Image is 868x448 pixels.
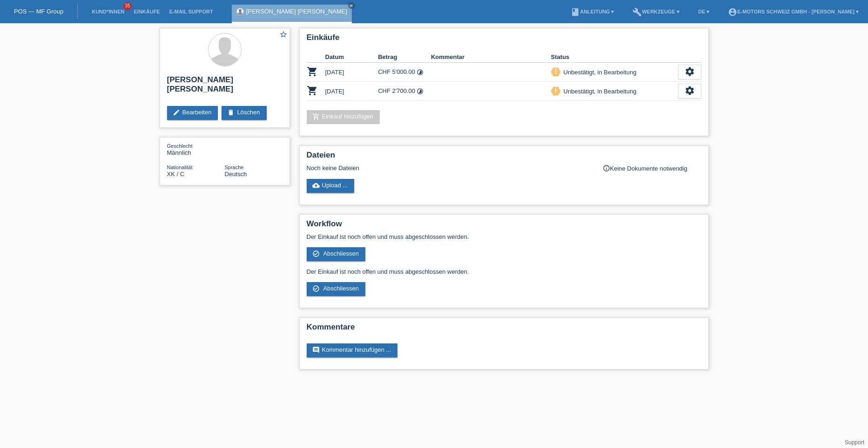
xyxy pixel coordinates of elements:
[123,2,132,10] span: 35
[571,7,580,17] i: book
[246,8,347,15] a: [PERSON_NAME] [PERSON_NAME]
[312,113,320,120] i: add_shopping_cart
[603,165,701,172] div: Keine Dokumente notwendig
[307,219,701,233] h2: Workflow
[348,2,355,9] a: close
[307,165,591,171] div: Noch keine Dateien
[307,268,701,275] p: Der Einkauf ist noch offen und muss abgeschlossen werden.
[728,7,737,17] i: account_circle
[307,247,366,261] a: check_circle_outline Abschliessen
[325,82,378,101] td: [DATE]
[173,109,180,116] i: edit
[307,66,318,77] i: POSP00026044
[307,343,398,357] a: commentKommentar hinzufügen ...
[378,52,431,63] th: Betrag
[685,86,695,96] i: settings
[349,3,354,8] i: close
[167,143,193,149] span: Geschlecht
[165,9,218,14] a: E-Mail Support
[222,106,266,120] a: deleteLöschen
[279,30,288,39] i: star_border
[87,9,129,14] a: Kund*innen
[167,75,283,99] h2: [PERSON_NAME] [PERSON_NAME]
[685,66,695,77] i: settings
[378,63,431,82] td: CHF 5'000.00
[378,82,431,101] td: CHF 2'700.00
[307,33,701,47] h2: Einkäufe
[603,165,610,172] i: info_outline
[628,9,684,14] a: buildWerkzeuge ▾
[845,439,864,446] a: Support
[323,250,359,257] span: Abschliessen
[307,151,701,165] h2: Dateien
[307,179,355,193] a: cloud_uploadUpload ...
[307,85,318,96] i: POSP00026150
[279,30,288,40] a: star_border
[693,9,714,14] a: DE ▾
[129,9,164,14] a: Einkäufe
[307,110,380,124] a: add_shopping_cartEinkauf hinzufügen
[632,7,642,17] i: build
[14,8,63,15] a: POS — MF Group
[723,9,863,14] a: account_circleE-Motors Schweiz GmbH - [PERSON_NAME] ▾
[227,109,235,116] i: delete
[552,68,559,75] i: priority_high
[561,67,637,77] div: Unbestätigt, in Bearbeitung
[431,52,551,63] th: Kommentar
[307,233,701,240] p: Der Einkauf ist noch offen und muss abgeschlossen werden.
[566,9,619,14] a: bookAnleitung ▾
[312,285,320,292] i: check_circle_outline
[552,87,559,94] i: priority_high
[167,165,193,170] span: Nationalität
[167,106,218,120] a: editBearbeiten
[561,86,637,96] div: Unbestätigt, in Bearbeitung
[312,346,320,354] i: comment
[312,250,320,257] i: check_circle_outline
[307,282,366,296] a: check_circle_outline Abschliessen
[225,171,247,178] span: Deutsch
[167,171,185,178] span: Kosovo / C / 05.05.1999
[417,88,424,95] i: 24 Raten
[325,63,378,82] td: [DATE]
[225,165,244,170] span: Sprache
[323,285,359,292] span: Abschliessen
[167,142,225,156] div: Männlich
[312,182,320,189] i: cloud_upload
[551,52,678,63] th: Status
[307,323,701,336] h2: Kommentare
[325,52,378,63] th: Datum
[417,69,424,76] i: 24 Raten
